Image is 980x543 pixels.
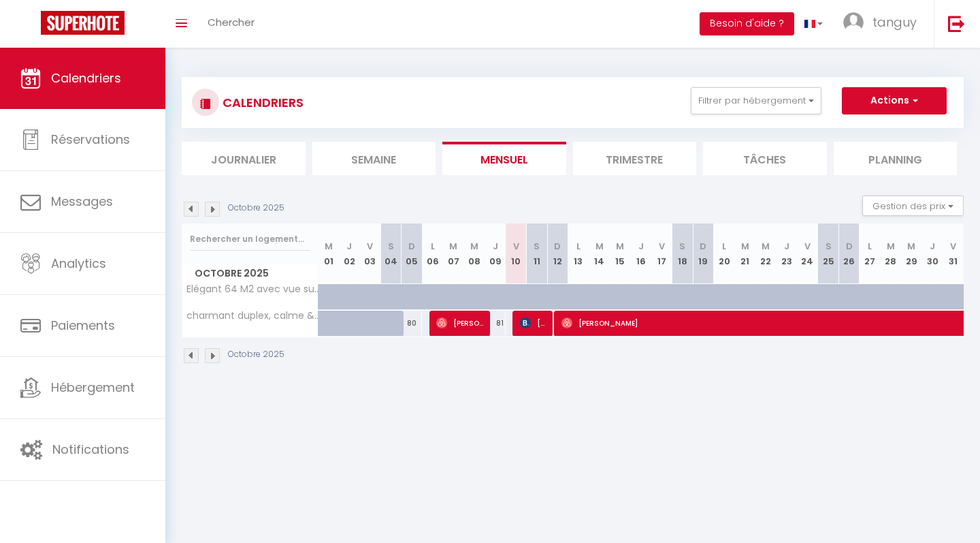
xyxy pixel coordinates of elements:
[442,142,566,175] li: Mensuel
[630,223,651,284] th: 16
[52,441,129,458] span: Notifications
[887,240,895,253] abbr: M
[346,240,352,253] abbr: J
[901,223,922,284] th: 29
[651,223,672,284] th: 17
[693,223,714,284] th: 19
[402,223,423,284] th: 05
[388,240,394,253] abbr: S
[228,348,284,361] p: Octobre 2025
[184,311,321,321] span: charmant duplex, calme & confort à 10 minutes de [GEOGRAPHIC_DATA]
[436,310,485,336] span: [PERSON_NAME] [PERSON_NAME]
[325,240,333,253] abbr: M
[312,142,436,175] li: Semaine
[672,223,693,284] th: 18
[547,223,568,284] th: 12
[367,240,373,253] abbr: V
[700,12,794,35] button: Besoin d'aide ?
[182,142,306,175] li: Journalier
[534,240,540,253] abbr: S
[722,240,726,253] abbr: L
[950,240,956,253] abbr: V
[930,240,935,253] abbr: J
[228,202,284,215] p: Octobre 2025
[464,223,485,284] th: 08
[741,240,749,253] abbr: M
[184,284,321,294] span: Elégant 64 M2 avec vue sur jardin - proche métro
[691,87,821,114] button: Filtrer par hébergement
[520,310,548,336] span: [PERSON_NAME]
[616,240,624,253] abbr: M
[493,240,498,253] abbr: J
[777,223,798,284] th: 23
[843,12,864,33] img: ...
[755,223,777,284] th: 22
[734,223,755,284] th: 21
[860,223,881,284] th: 27
[513,240,519,253] abbr: V
[907,240,915,253] abbr: M
[700,240,706,253] abbr: D
[41,11,125,35] img: Super Booking
[659,240,665,253] abbr: V
[485,311,506,336] div: 81
[838,223,860,284] th: 26
[826,240,832,253] abbr: S
[846,240,853,253] abbr: D
[714,223,735,284] th: 20
[443,223,464,284] th: 07
[573,142,697,175] li: Trimestre
[834,142,958,175] li: Planning
[449,240,457,253] abbr: M
[526,223,547,284] th: 11
[506,223,527,284] th: 10
[568,223,589,284] th: 13
[818,223,839,284] th: 25
[51,379,135,396] span: Hébergement
[804,240,811,253] abbr: V
[610,223,631,284] th: 15
[868,240,872,253] abbr: L
[638,240,644,253] abbr: J
[402,311,423,336] div: 80
[219,87,304,118] h3: CALENDRIERS
[576,240,581,253] abbr: L
[595,240,604,253] abbr: M
[380,223,402,284] th: 04
[485,223,506,284] th: 09
[881,223,902,284] th: 28
[51,193,113,210] span: Messages
[431,240,435,253] abbr: L
[943,223,964,284] th: 31
[190,227,310,251] input: Rechercher un logement...
[318,223,340,284] th: 01
[360,223,381,284] th: 03
[862,196,964,216] button: Gestion des prix
[51,255,106,272] span: Analytics
[842,87,947,114] button: Actions
[922,223,943,284] th: 30
[51,317,115,334] span: Paiements
[703,142,827,175] li: Tâches
[797,223,818,284] th: 24
[470,240,478,253] abbr: M
[872,14,917,31] span: tanguy
[208,15,255,29] span: Chercher
[762,240,770,253] abbr: M
[182,264,318,283] span: Octobre 2025
[948,15,965,32] img: logout
[679,240,685,253] abbr: S
[422,223,443,284] th: 06
[408,240,415,253] abbr: D
[784,240,789,253] abbr: J
[589,223,610,284] th: 14
[51,131,130,148] span: Réservations
[339,223,360,284] th: 02
[51,69,121,87] span: Calendriers
[554,240,561,253] abbr: D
